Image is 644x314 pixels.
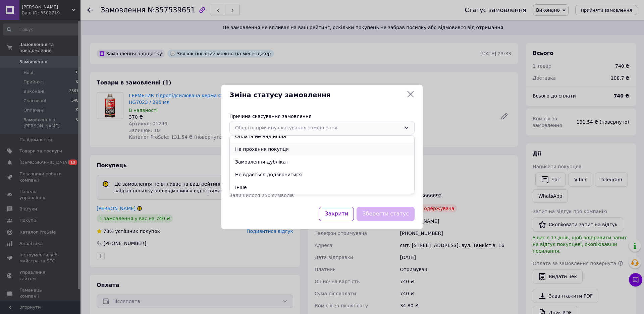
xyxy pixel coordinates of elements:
span: Зміна статусу замовлення [229,90,404,100]
li: Не вдається додзвонитися [230,168,414,181]
div: Причина скасування замовлення [229,113,415,120]
span: Залишилося 250 символів [229,193,294,198]
li: Оплата не надійшла [230,130,414,143]
li: Інше [230,181,414,194]
div: Оберіть причину скасування замовлення [235,124,401,131]
li: На прохання покупця [230,143,414,155]
button: Закрити [319,207,354,221]
li: Замовлення-дублікат [230,155,414,168]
